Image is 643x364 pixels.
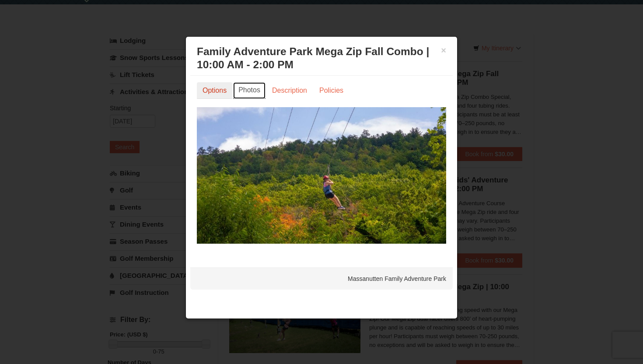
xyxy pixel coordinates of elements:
a: Options [197,82,232,99]
img: 6619925-38-a1eef9ea.jpg [197,107,446,244]
div: Massanutten Family Adventure Park [190,268,453,290]
a: Policies [314,82,349,99]
a: Description [266,82,313,99]
button: × [441,46,446,55]
a: Photos [233,82,266,99]
h3: Family Adventure Park Mega Zip Fall Combo | 10:00 AM - 2:00 PM [197,45,446,71]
